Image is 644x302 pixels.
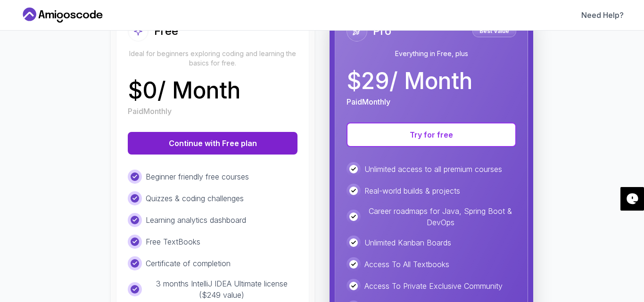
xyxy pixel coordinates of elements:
[128,132,297,155] button: Continue with Free plan
[146,236,200,247] p: Free TextBooks
[128,79,240,102] p: $ 0 / Month
[364,163,502,175] p: Unlimited access to all premium courses
[581,9,624,21] a: Need Help?
[146,278,297,301] p: 3 months IntelliJ IDEA Ultimate license ($249 value)
[474,26,515,36] p: Best Value
[364,185,460,196] p: Real-world builds & projects
[146,258,231,269] p: Certificate of completion
[347,49,516,58] p: Everything in Free, plus
[364,205,516,228] p: Career roadmaps for Java, Spring Boot & DevOps
[364,259,449,270] p: Access To All Textbooks
[146,171,249,182] p: Beginner friendly free courses
[364,280,503,292] p: Access To Private Exclusive Community
[128,106,172,117] p: Paid Monthly
[364,237,451,248] p: Unlimited Kanban Boards
[128,49,297,68] p: Ideal for beginners exploring coding and learning the basics for free.
[373,24,391,39] h2: Pro
[347,96,390,107] p: Paid Monthly
[146,193,244,204] p: Quizzes & coding challenges
[347,122,516,147] button: Try for free
[154,24,178,39] h2: Free
[146,214,246,226] p: Learning analytics dashboard
[347,70,472,92] p: $ 29 / Month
